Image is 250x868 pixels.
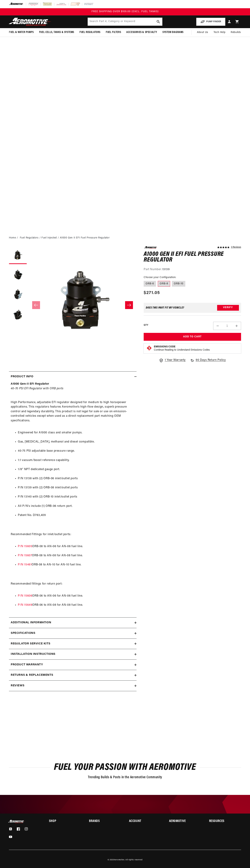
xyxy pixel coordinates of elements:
[144,290,160,296] span: $271.05
[9,305,27,323] button: Load image 4 in gallery view
[154,18,162,26] button: search button
[217,305,239,311] button: Verify
[11,631,35,636] h2: Specifications
[8,820,26,823] img: Aeromotive
[18,563,32,566] a: P/N 15461
[144,281,156,287] label: ORB-6
[169,820,201,823] summary: Aeromotive
[103,28,124,37] summary: Fuel Filters
[9,266,27,284] button: Load image 2 in gallery view
[11,642,50,646] h2: Regulator Service Kits
[9,681,137,691] summary: Reviews
[9,246,27,264] button: Load image 1 in gallery view
[196,358,226,366] span: 90 Days Return Policy
[20,236,42,240] li: Fuel Regulators
[18,495,135,499] li: P/N 13140 with (2) ORB-10 inlet/outlet ports
[18,476,135,481] li: P/N 13138 with (2) ORB-06 inlet/outlet ports
[9,639,137,649] summary: Regulator Service Kits
[144,324,148,327] label: QTY
[18,467,135,472] li: 1/8″ NPT dedicated gauge port.
[146,306,184,309] div: Does This part fit My vehicle?
[9,618,137,628] summary: Additional information
[11,620,51,625] h2: Additional information
[231,246,241,249] a: 3 reviews
[88,18,162,26] input: Search by Part Number, Category or Keyword
[190,358,226,366] a: 90 Days Return Policy
[165,358,186,363] span: 1 Year Warranty
[231,30,241,34] span: Rebuilds
[39,30,74,34] span: Fuel Cells, Tanks & Systems
[18,604,32,606] a: P/N 15649
[196,18,225,26] button: PUMP FINDER
[228,28,244,37] summary: Rebuilds
[154,348,210,352] p: Continue Reading to Understand Emissions Codes
[197,31,208,34] span: About Us
[41,236,60,240] li: Fuel Injected
[18,594,32,597] a: P/N 15606
[18,563,135,567] li: ORB-08 to AN-10 for AN-10 fuel line.
[146,345,152,351] img: Emissions code
[18,513,135,518] li: Patent No. D763,409
[125,859,142,861] small: All rights reserved
[9,286,27,303] button: Load image 3 in gallery view
[154,345,175,348] strong: Emissions Code
[9,236,241,240] nav: breadcrumbs
[194,28,211,37] a: About Us
[18,544,135,549] li: ORB-08 to AN-06 for AN-06 fuel line.
[18,458,135,463] li: 1:1 vacuum/boost reference capability.
[144,252,241,263] h1: A1000 Gen II EFI Fuel Pressure Regulator
[91,10,159,13] span: FREE SHIPPING OVER $109.00 (EXCL. FUEL TANKS)
[124,28,160,37] summary: Accessories & Specialty
[18,504,135,509] li: All P/N's include (1) ORB-06 return port.
[18,554,32,557] a: P/N 15607
[9,670,137,680] summary: Returns & replacements
[6,28,36,37] summary: Fuel & Water Pumps
[108,859,125,861] small: © 2025 .
[89,820,121,823] summary: Brands
[172,281,185,287] label: ORB-10
[162,268,170,271] strong: 13139
[154,345,210,352] button: Emissions CodeContinue Reading to Understand Emissions Codes
[11,652,55,657] h2: Installation Instructions
[9,372,137,382] summary: Product Info
[11,382,49,385] strong: A1000 Gen-II EFI Regulator
[9,660,137,670] summary: Product warranty
[9,30,34,34] span: Fuel & Water Pumps
[144,333,241,341] button: Add to Cart
[106,30,121,34] span: Fuel Filters
[77,28,103,37] summary: Fuel Regulators
[49,820,81,823] summary: Shop
[11,673,53,678] h2: Returns & replacements
[8,18,52,26] img: Aeromotive
[18,603,135,608] li: ORB-06 to AN-08 for AN-08 fuel line.
[18,545,32,548] a: P/N 15605
[9,236,16,240] a: Home
[18,449,135,453] li: 40-75 PSI adjustable base pressure range.
[11,374,33,379] h2: Product Info
[11,387,63,390] em: 40-70 PSI EFI Regulator with ORB ports
[214,30,225,34] span: Tech Help
[18,553,135,558] li: ORB-08 to AN-08 for AN-08 fuel line.
[9,382,137,612] div: High Performance, adjustable EFI regulator designed for medium to high horsepower applications. T...
[126,30,157,34] span: Accessories & Specialty
[114,859,124,861] a: Aeromotive
[18,440,135,444] li: Gas, [MEDICAL_DATA], methanol and diesel compatible.
[9,628,137,639] summary: Specifications
[9,763,241,772] h2: Fuel Your Passion with Aeromotive
[32,301,40,309] button: Slide left
[158,281,170,287] label: ORB-8
[11,683,24,688] h2: Reviews
[159,358,186,363] a: 1 Year Warranty
[18,594,135,598] li: ORB-06 to AN-06 for AN-06 fuel line.
[209,820,241,823] summary: Resources
[36,28,77,37] summary: Fuel Cells, Tanks & Systems
[60,236,110,240] li: A1000 Gen II EFI Fuel Pressure Regulator
[211,28,228,37] summary: Tech Help
[162,30,184,34] span: System Diagrams
[80,30,100,34] span: Fuel Regulators
[129,820,161,823] summary: Account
